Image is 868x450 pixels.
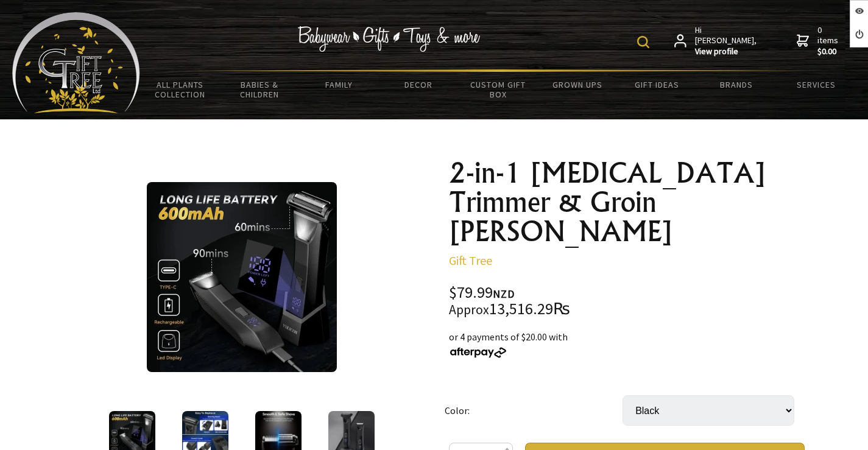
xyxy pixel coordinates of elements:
a: Babies & Children [220,72,300,107]
div: or 4 payments of $20.00 with [449,329,805,359]
td: Color: [445,378,623,443]
img: product search [637,36,649,48]
a: Custom Gift Box [458,72,538,107]
span: NZD [493,287,515,301]
a: Gift Ideas [617,72,697,97]
a: Grown Ups [538,72,618,97]
strong: View profile [695,46,758,57]
a: Decor [379,72,459,97]
a: Brands [697,72,777,97]
img: 2-in-1 Body Hair Trimmer & Groin Shaver [147,182,337,372]
a: Services [777,72,856,97]
h1: 2-in-1 [MEDICAL_DATA] Trimmer & Groin [PERSON_NAME] [449,158,805,246]
a: 0 items$0.00 [797,25,841,57]
a: Gift Tree [449,253,492,268]
span: 0 items [817,24,841,57]
div: $79.99 13,516.29₨ [449,285,805,317]
span: Hi [PERSON_NAME], [695,25,758,57]
a: All Plants Collection [140,72,220,107]
a: Hi [PERSON_NAME],View profile [674,25,758,57]
img: Babywear - Gifts - Toys & more [297,26,480,52]
img: Afterpay [449,347,507,358]
a: Family [299,72,379,97]
strong: $0.00 [817,46,841,57]
img: Babyware - Gifts - Toys and more... [12,12,140,113]
small: Approx [449,301,489,318]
